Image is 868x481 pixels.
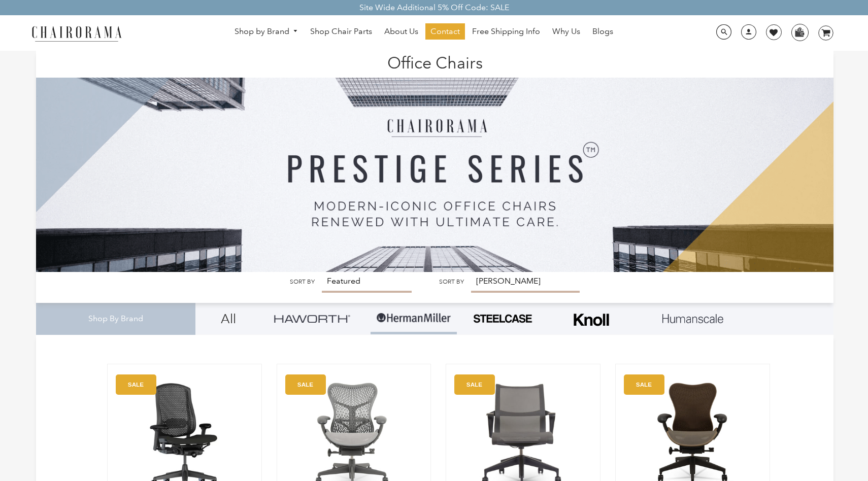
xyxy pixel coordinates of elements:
[36,51,833,272] img: Office Chairs
[384,26,418,37] span: About Us
[552,26,580,37] span: Why Us
[229,24,304,40] a: Shop by Brand
[466,381,482,388] text: SALE
[310,26,372,37] span: Shop Chair Parts
[571,307,612,333] img: Frame_4.png
[203,303,254,334] a: All
[297,381,313,388] text: SALE
[472,26,540,37] span: Free Shipping Info
[792,24,808,40] img: WhatsApp_Image_2024-07-12_at_16.23.01.webp
[662,314,723,323] img: Layer_1_1.png
[439,278,464,286] label: Sort by
[171,23,677,42] nav: DesktopNavigation
[547,23,585,40] a: Why Us
[46,51,823,73] h1: Office Chairs
[274,315,350,322] img: Group_4be16a4b-c81a-4a6e-a540-764d0a8faf6e.png
[636,381,652,388] text: SALE
[290,278,315,286] label: Sort by
[379,23,423,40] a: About Us
[128,381,144,388] text: SALE
[430,26,460,37] span: Contact
[472,313,533,324] img: PHOTO-2024-07-09-00-53-10-removebg-preview.png
[305,23,377,40] a: Shop Chair Parts
[592,26,613,37] span: Blogs
[587,23,618,40] a: Blogs
[376,303,452,333] img: Group-1.png
[36,303,195,335] div: Shop By Brand
[26,24,127,42] img: chairorama
[467,23,545,40] a: Free Shipping Info
[425,23,465,40] a: Contact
